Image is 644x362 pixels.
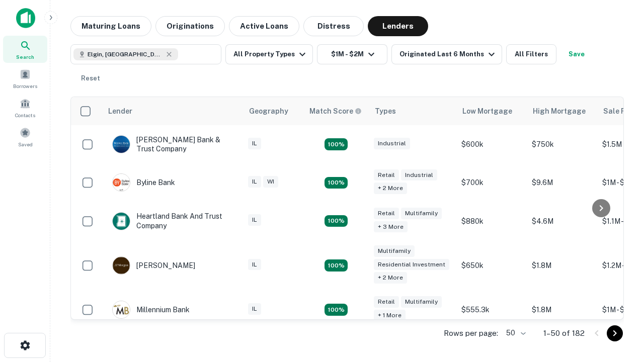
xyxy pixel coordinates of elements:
div: Types [375,105,396,117]
div: IL [248,303,261,315]
td: $650k [456,240,527,291]
img: capitalize-icon.png [16,8,35,28]
button: Active Loans [229,16,299,36]
td: $1.8M [527,291,597,329]
th: Geography [243,97,303,125]
h6: Match Score [309,106,360,117]
a: Saved [3,123,47,150]
div: Matching Properties: 16, hasApolloMatch: undefined [325,304,348,316]
div: + 3 more [374,221,408,233]
div: Matching Properties: 28, hasApolloMatch: undefined [325,138,348,150]
div: IL [248,176,261,188]
div: Matching Properties: 26, hasApolloMatch: undefined [325,259,348,271]
div: Industrial [374,138,410,149]
div: + 2 more [374,272,407,284]
button: All Filters [506,44,556,64]
button: $1M - $2M [317,44,387,64]
img: picture [113,257,130,274]
div: 50 [502,326,527,340]
img: picture [113,136,130,153]
p: 1–50 of 182 [543,327,585,339]
div: Byline Bank [112,173,175,192]
span: Borrowers [13,82,37,90]
th: High Mortgage [527,97,597,125]
div: Multifamily [374,245,415,257]
a: Borrowers [3,65,47,92]
button: Lenders [368,16,428,36]
p: Rows per page: [444,327,498,339]
div: IL [248,138,261,149]
td: $9.6M [527,163,597,202]
div: Geography [249,105,288,117]
td: $600k [456,125,527,163]
span: Saved [18,140,33,148]
button: Originations [155,16,225,36]
div: Multifamily [401,296,442,308]
span: Elgin, [GEOGRAPHIC_DATA], [GEOGRAPHIC_DATA] [88,50,163,59]
div: [PERSON_NAME] [112,256,195,275]
div: + 2 more [374,183,407,194]
button: Maturing Loans [70,16,151,36]
div: Multifamily [401,208,442,219]
td: $880k [456,202,527,240]
div: Retail [374,208,399,219]
img: picture [113,174,130,191]
div: Matching Properties: 19, hasApolloMatch: undefined [325,215,348,227]
a: Search [3,36,47,63]
button: Save your search to get updates of matches that match your search criteria. [560,44,593,64]
td: $700k [456,163,527,202]
div: Low Mortgage [462,105,512,117]
button: All Property Types [225,44,313,64]
td: $4.6M [527,202,597,240]
div: Retail [374,169,399,181]
div: IL [248,214,261,226]
span: Search [16,53,34,61]
div: Millennium Bank [112,301,190,319]
div: Originated Last 6 Months [399,48,498,60]
div: Capitalize uses an advanced AI algorithm to match your search with the best lender. The match sco... [309,106,362,117]
div: IL [248,259,261,270]
td: $1.8M [527,240,597,291]
div: Residential Investment [374,259,449,270]
div: + 1 more [374,310,406,321]
th: Lender [102,97,243,125]
td: $750k [527,125,597,163]
div: Heartland Bank And Trust Company [112,212,233,230]
button: Distress [303,16,364,36]
img: picture [113,301,130,318]
div: WI [263,176,278,188]
div: Matching Properties: 19, hasApolloMatch: undefined [325,177,348,189]
button: Reset [74,68,107,88]
div: High Mortgage [533,105,586,117]
iframe: Chat Widget [594,249,644,298]
td: $555.3k [456,291,527,329]
img: picture [113,213,130,230]
button: Originated Last 6 Months [391,44,502,64]
th: Types [369,97,456,125]
button: Go to next page [607,325,623,341]
th: Capitalize uses an advanced AI algorithm to match your search with the best lender. The match sco... [303,97,369,125]
th: Low Mortgage [456,97,527,125]
div: Retail [374,296,399,308]
span: Contacts [15,111,35,119]
div: Lender [108,105,132,117]
div: [PERSON_NAME] Bank & Trust Company [112,135,233,153]
a: Contacts [3,94,47,121]
div: Industrial [401,169,437,181]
